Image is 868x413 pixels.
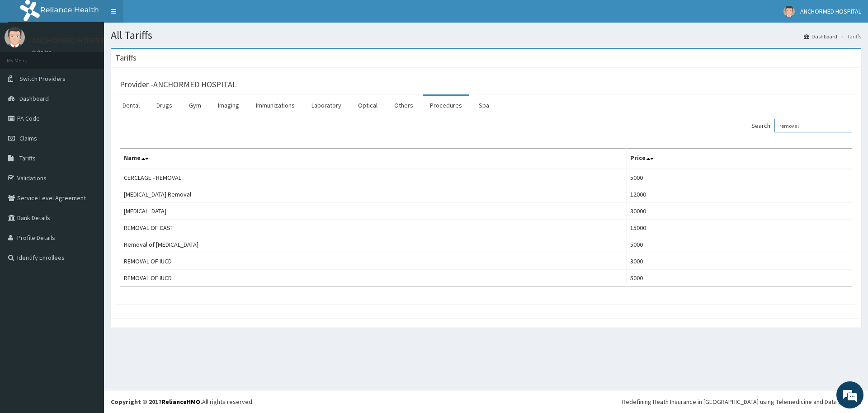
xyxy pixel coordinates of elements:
a: Procedures [423,96,469,115]
a: Optical [351,96,385,115]
div: Chat with us now [47,51,152,62]
td: 3000 [627,253,852,270]
a: Immunizations [249,96,302,115]
td: REMOVAL OF CAST [120,220,627,236]
div: Minimize live chat window [148,5,170,26]
th: Name [120,149,627,169]
td: [MEDICAL_DATA] Removal [120,186,627,203]
td: 30000 [627,203,852,220]
td: 5000 [627,236,852,253]
h3: Tariffs [115,54,137,62]
td: [MEDICAL_DATA] [120,203,627,220]
li: Tariffs [838,33,861,40]
span: Claims [19,134,37,142]
a: Dental [115,96,147,115]
img: User Image [783,6,795,17]
a: Laboratory [304,96,349,115]
input: Search: [774,119,852,132]
p: ANCHORMED HOSPITAL [32,37,113,45]
td: Removal of [MEDICAL_DATA] [120,236,627,253]
span: ANCHORMED HOSPITAL [800,7,861,15]
footer: All rights reserved. [104,390,868,413]
span: Switch Providers [19,75,66,83]
img: d_794563401_company_1708531726252_794563401 [17,45,37,68]
a: Online [32,49,53,56]
a: Others [387,96,420,115]
td: CERCLAGE - REMOVAL [120,169,627,186]
h1: All Tariffs [111,29,861,41]
a: Spa [472,96,496,115]
td: 5000 [627,270,852,286]
img: User Image [5,27,25,47]
td: REMOVAL OF IUCD [120,270,627,286]
a: Imaging [211,96,246,115]
td: 15000 [627,220,852,236]
textarea: Type your message and hit 'Enter' [5,247,172,278]
span: Dashboard [19,94,49,103]
td: REMOVAL OF IUCD [120,253,627,270]
td: 5000 [627,169,852,186]
strong: Copyright © 2017 . [111,398,202,406]
a: Gym [182,96,208,115]
span: Tariffs [19,154,36,162]
td: 12000 [627,186,852,203]
a: Drugs [149,96,179,115]
div: Redefining Heath Insurance in [GEOGRAPHIC_DATA] using Telemedicine and Data Science! [622,397,861,406]
a: RelianceHMO [161,398,200,406]
span: We're online! [52,114,125,205]
th: Price [627,149,852,169]
a: Dashboard [804,33,837,40]
label: Search: [751,119,852,132]
h3: Provider - ANCHORMED HOSPITAL [120,80,236,89]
